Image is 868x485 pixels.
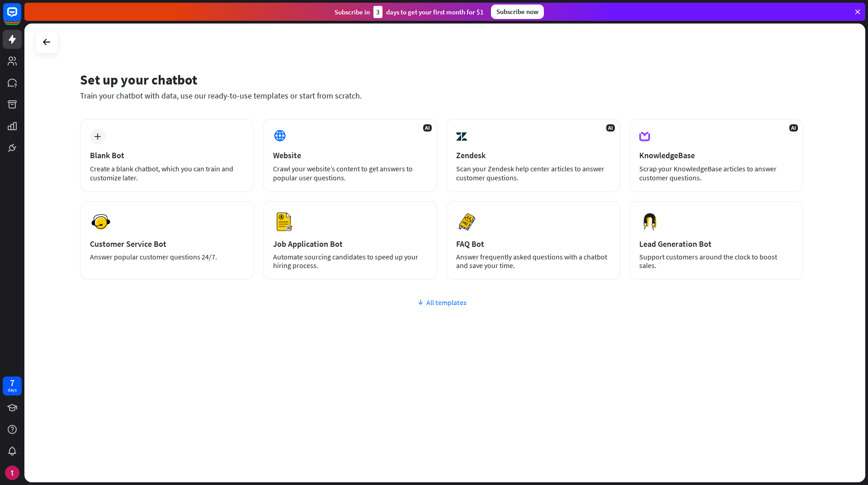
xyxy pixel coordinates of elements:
div: Create a blank chatbot, which you can train and customize later. [90,164,244,182]
div: Scan your Zendesk help center articles to answer customer questions. [456,164,610,182]
button: Open LiveChat chat widget [7,4,34,31]
div: Lead Generation Bot [639,239,793,249]
div: Answer frequently asked questions with a chatbot and save your time. [456,253,610,270]
div: Blank Bot [90,150,244,160]
div: Customer Service Bot [90,239,244,249]
div: All templates [80,298,803,307]
div: Subscribe now [491,5,544,19]
div: Website [273,150,427,160]
div: Train your chatbot with data, use our ready-to-use templates or start from scratch. [80,90,803,101]
a: 7 days [3,377,22,396]
div: FAQ Bot [456,239,610,249]
div: Crawl your website’s content to get answers to popular user questions. [273,164,427,182]
span: AI [606,124,615,132]
i: plus [94,133,101,140]
span: AI [423,124,432,132]
div: days [8,387,17,393]
div: Zendesk [456,150,610,160]
div: Set up your chatbot [80,71,803,88]
div: 7 [10,379,14,387]
div: Job Application Bot [273,239,427,249]
div: 3 [373,6,382,18]
div: Automate sourcing candidates to speed up your hiring process. [273,253,427,270]
div: Support customers around the clock to boost sales. [639,253,793,270]
div: Scrap your KnowledgeBase articles to answer customer questions. [639,164,793,182]
div: Subscribe in days to get your first month for $1 [335,6,484,18]
span: AI [789,124,798,132]
div: KnowledgeBase [639,150,793,160]
div: Answer popular customer questions 24/7. [90,253,244,261]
